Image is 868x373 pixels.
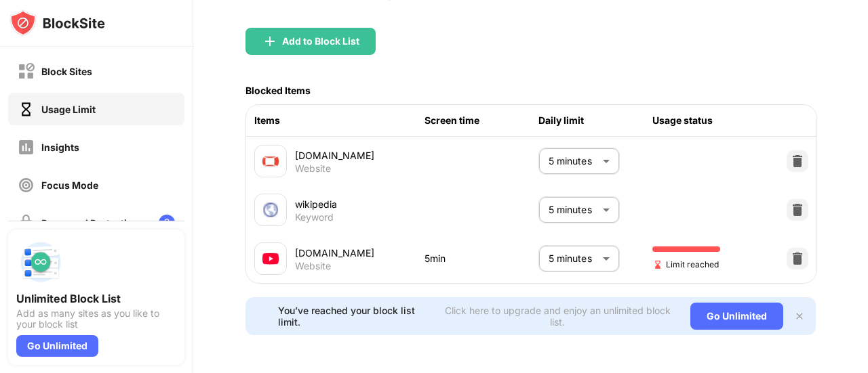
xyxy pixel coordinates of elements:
img: focus-off.svg [18,177,35,194]
div: Go Unlimited [16,335,98,357]
div: Blocked Items [245,85,311,96]
img: push-block-list.svg [16,238,65,286]
img: hourglass-end.svg [652,259,663,270]
span: Limit reached [652,258,719,271]
div: Usage Limit [41,104,96,115]
div: Website [295,260,331,272]
p: 5 minutes [549,251,597,266]
div: Daily limit [538,113,652,128]
div: Website [295,162,331,175]
div: Password Protection [41,217,139,229]
div: Insights [41,141,79,153]
img: favicons [262,153,279,169]
div: 5min [425,251,538,266]
div: Add as many sites as you like to your block list [16,308,176,330]
div: Keyword [295,211,334,223]
div: Click here to upgrade and enjoy an unlimited block list. [441,305,675,328]
div: Add to Block List [282,36,359,47]
div: [DOMAIN_NAME] [295,246,425,260]
img: favicons [262,202,279,218]
img: password-protection-off.svg [18,215,35,232]
div: You’ve reached your block list limit. [278,305,433,328]
img: favicons [262,250,279,267]
img: block-off.svg [18,63,35,80]
div: [DOMAIN_NAME] [295,148,425,162]
img: logo-blocksite.svg [9,9,105,37]
div: Focus Mode [41,179,98,191]
div: Go Unlimited [690,303,783,330]
img: time-usage-on.svg [18,101,35,118]
div: wikipedia [295,197,425,211]
img: insights-off.svg [18,139,35,156]
img: x-button.svg [794,311,805,322]
div: Usage status [652,113,766,128]
div: Block Sites [41,66,92,77]
div: Unlimited Block List [16,292,176,305]
img: lock-menu.svg [159,215,175,231]
div: Items [254,113,425,128]
p: 5 minutes [549,202,597,217]
div: Screen time [425,113,538,128]
p: 5 minutes [549,154,597,169]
